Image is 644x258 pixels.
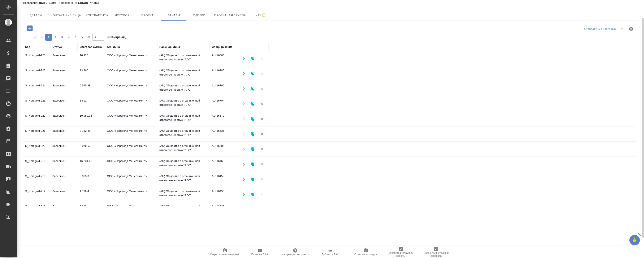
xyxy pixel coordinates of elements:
[258,205,266,214] button: Удалить
[157,112,210,126] td: (AU) Общество с ограниченной ответственностью "АЛС"
[72,34,79,41] button: 5
[23,127,50,141] td: S_Nordgold-221
[239,69,248,78] button: Открыть
[105,187,157,202] td: ООО «Нордголд Менеджмент»
[78,202,105,217] td: 6 612
[258,160,266,168] button: Удалить
[248,175,257,184] button: Клонировать
[631,236,638,245] span: 🙏
[157,51,210,66] td: (AU) Общество с ограниченной ответственностью "АЛС"
[78,66,105,81] td: 13 860
[248,205,257,214] button: Клонировать
[157,172,210,187] td: (AU) Общество с ограниченной ответственностью "АЛС"
[105,142,157,156] td: ООО «Нордголд Менеджмент»
[113,13,134,18] span: Договоры
[258,69,266,78] button: Удалить
[248,130,257,138] button: Клонировать
[239,99,248,108] button: Открыть
[239,175,248,184] button: Открыть
[107,45,120,49] div: Юр. лицо
[210,172,237,187] td: AU-16459
[39,1,60,4] p: [DATE] 18:04
[78,187,105,202] td: 1 778,4
[239,54,248,63] button: Открыть
[210,157,237,172] td: AU-16460
[210,202,237,217] td: AU-16266
[78,142,105,156] td: 8 076,67
[50,112,78,126] td: Завершен
[50,157,78,172] td: Завершен
[107,35,126,41] span: из 10 страниц
[157,157,210,172] td: (AU) Общество с ограниченной ответственностью "АЛС"
[248,54,257,63] button: Клонировать
[258,130,266,138] button: Удалить
[86,13,109,18] span: Контрагенты
[23,1,39,4] p: Проверено:
[78,81,105,96] td: 6 545,88
[157,142,210,156] td: (AU) Общество с ограниченной ответственностью "АЛС"
[105,127,157,141] td: ООО «Нордголд Менеджмент»
[248,145,257,153] button: Клонировать
[157,127,210,141] td: (AU) Общество с ограниченной ответственностью "АЛС"
[23,96,50,111] td: S_Nordgold-223
[50,172,78,187] td: Завершен
[78,96,105,111] td: 1 692
[59,34,65,41] button: 3
[248,160,257,168] button: Клонировать
[258,115,266,123] button: Удалить
[59,35,65,39] span: 3
[23,187,50,202] td: S_Nordgold-217
[157,202,210,217] td: (AU) Общество с ограниченной ответственностью "АЛС"
[248,69,257,78] button: Клонировать
[23,157,50,172] td: S_Nordgold-219
[23,66,50,81] td: S_Nordgold-225
[105,81,157,96] td: ООО «Нордголд Менеджмент»
[105,66,157,81] td: ООО «Нордголд Менеджмент»
[239,145,248,153] button: Открыть
[629,235,640,245] button: 🙏
[258,99,266,108] button: Удалить
[189,13,209,18] span: Сделки
[52,35,59,39] span: 2
[210,51,237,66] td: AU-16800
[23,202,50,217] td: S_Nordgold-216
[105,172,157,187] td: ООО «Нордголд Менеджмент»
[210,81,237,96] td: AU-16705
[239,115,248,123] button: Открыть
[239,190,248,199] button: Открыть
[139,13,159,18] span: Проекты
[25,45,30,49] div: Код
[210,127,237,141] td: AU-16536
[261,13,266,18] svg: Подписаться
[258,54,266,63] button: Удалить
[52,34,59,41] button: 2
[23,51,50,66] td: S_Nordgold-226
[23,112,50,126] td: S_Nordgold-222
[50,66,78,81] td: Завершен
[258,145,266,153] button: Удалить
[65,34,72,41] button: 4
[626,24,636,34] span: Настроить таблицу
[212,45,233,49] div: Спецификация
[80,45,102,49] div: Итоговая сумма
[239,84,248,93] button: Открыть
[59,1,75,4] p: Проверено:
[210,142,237,156] td: AU-16505
[248,190,257,199] button: Клонировать
[78,112,105,126] td: 10 959,36
[50,81,78,96] td: Завершен
[159,45,180,49] div: Наше юр. лицо
[50,202,78,217] td: Завершен
[78,51,105,66] td: 10 920
[26,13,46,18] span: Детали
[50,142,78,156] td: Завершен
[50,187,78,202] td: Завершен
[50,51,78,66] td: Завершен
[78,127,105,141] td: 3 162,48
[52,45,62,49] div: Статус
[75,1,102,4] p: [PERSON_NAME]
[105,202,157,217] td: ООО «Нордголд Менеджмент»
[105,112,157,126] td: ООО «Нордголд Менеджмент»
[157,187,210,202] td: (AU) Общество с ограниченной ответственностью "АЛС"
[164,13,184,18] span: Заказы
